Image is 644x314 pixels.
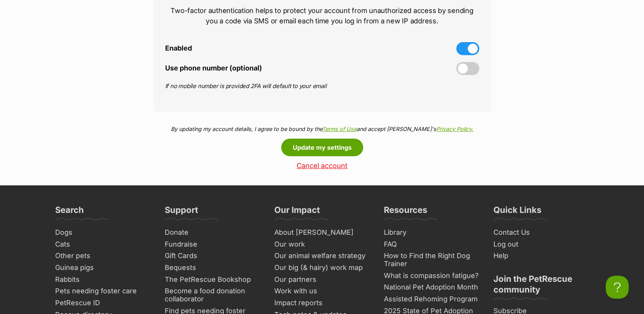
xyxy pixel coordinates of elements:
a: Contact Us [490,227,592,239]
a: Library [381,227,483,239]
a: Our work [271,239,373,250]
span: Enabled [165,44,192,52]
p: By updating my account details, I agree to be bound by the and accept [PERSON_NAME]'s [154,125,491,133]
a: PetRescue ID [52,297,154,309]
a: Fundraise [162,239,264,250]
h3: Resources [384,204,427,220]
iframe: Help Scout Beacon - Open [606,276,629,299]
a: Cats [52,239,154,250]
h3: Support [165,204,198,220]
a: Rabbits [52,274,154,286]
a: Our partners [271,274,373,286]
h3: Search [55,204,84,220]
p: Two-factor authentication helps to protect your account from unauthorized access by sending you a... [165,5,479,26]
a: Dogs [52,227,154,239]
a: National Pet Adoption Month [381,281,483,293]
a: Impact reports [271,297,373,309]
h3: Quick Links [493,204,541,220]
a: Help [490,250,592,262]
a: Pets needing foster care [52,285,154,297]
a: The PetRescue Bookshop [162,274,264,286]
a: How to Find the Right Dog Trainer [381,250,483,270]
a: Terms of Use [322,126,357,132]
a: Assisted Rehoming Program [381,293,483,305]
p: If no mobile number is provided 2FA will default to your email [165,82,479,91]
a: Log out [490,239,592,250]
a: Become a food donation collaborator [162,285,264,305]
a: About [PERSON_NAME] [271,227,373,239]
a: Cancel account [154,162,491,170]
span: Use phone number (optional) [165,64,262,72]
a: Bequests [162,262,264,274]
a: FAQ [381,239,483,250]
a: Work with us [271,285,373,297]
a: Guinea pigs [52,262,154,274]
a: Our big (& hairy) work map [271,262,373,274]
a: Our animal welfare strategy [271,250,373,262]
a: Other pets [52,250,154,262]
a: What is compassion fatigue? [381,270,483,282]
a: Privacy Policy. [436,126,473,132]
h3: Our Impact [274,204,320,220]
a: Donate [162,227,264,239]
a: Gift Cards [162,250,264,262]
h3: Join the PetRescue community [493,273,589,299]
button: Update my settings [281,139,363,156]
